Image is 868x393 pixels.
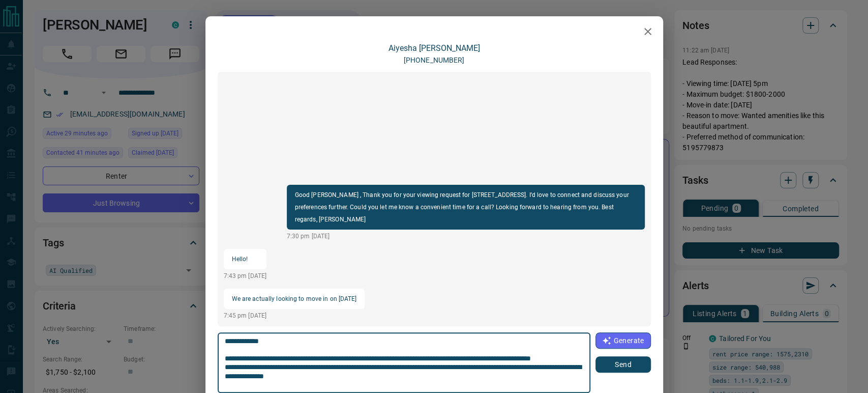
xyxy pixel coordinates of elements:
p: Good [PERSON_NAME] , Thank you for your viewing request for [STREET_ADDRESS]. I’d love to connect... [295,189,637,226]
button: Send [595,356,650,373]
p: [PHONE_NUMBER] [404,55,465,66]
p: 7:45 pm [DATE] [224,311,365,320]
button: Generate [595,332,650,349]
p: 7:43 pm [DATE] [224,271,267,280]
p: Hello! [232,253,259,265]
p: 7:30 pm [DATE] [287,232,645,241]
a: Aiyesha [PERSON_NAME] [388,43,480,53]
p: We are actually looking to move in on [DATE] [232,293,357,305]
